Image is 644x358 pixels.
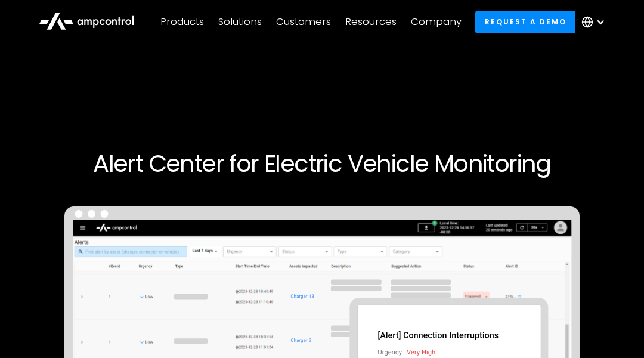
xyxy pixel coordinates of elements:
h1: Alert Center for Electric Vehicle Monitoring [19,149,625,178]
div: Solutions [218,16,262,29]
div: Products [160,16,204,29]
div: Company [411,16,462,29]
div: Resources [345,16,397,29]
div: Customers [276,16,331,29]
a: Request a demo [475,11,575,33]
